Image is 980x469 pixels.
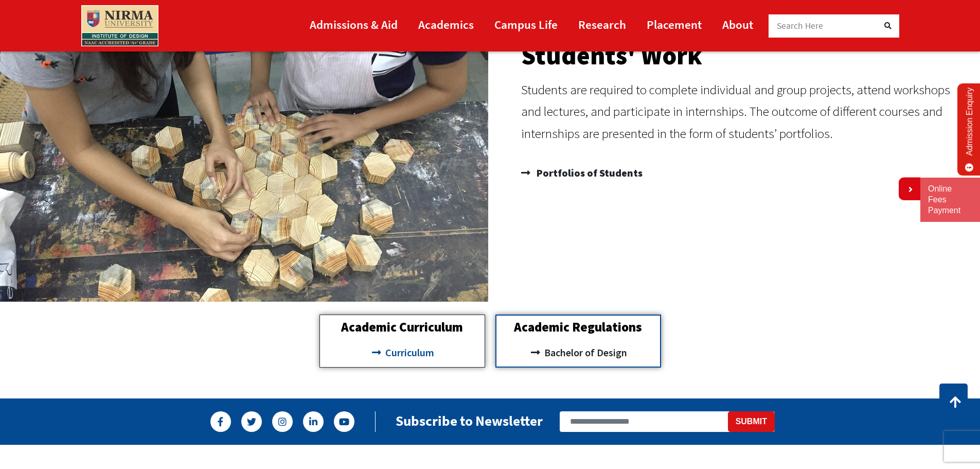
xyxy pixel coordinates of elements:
a: Online Fees Payment [928,184,972,216]
span: Curriculum [383,344,434,361]
h2: Academic Curriculum [325,321,479,334]
span: Search Here [777,20,824,31]
span: Bachelor of Design [542,344,627,361]
a: Placement [647,13,702,36]
a: Research [578,13,626,36]
a: Portfolios of Students [521,163,970,183]
h2: Students' Work [521,43,970,68]
a: Campus Life [494,13,558,36]
span: Portfolios of Students [534,163,643,183]
button: Submit [728,411,775,432]
a: Admissions & Aid [310,13,398,36]
h2: Academic Regulations [502,321,655,334]
p: Students are required to complete individual and group projects, attend workshops and lectures, a... [521,79,970,145]
a: Academics [418,13,474,36]
img: main_logo [81,5,158,46]
h2: Subscribe to Newsletter [396,412,543,429]
a: About [722,13,753,36]
a: Bachelor of Design [502,344,655,361]
a: Curriculum [325,344,479,361]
